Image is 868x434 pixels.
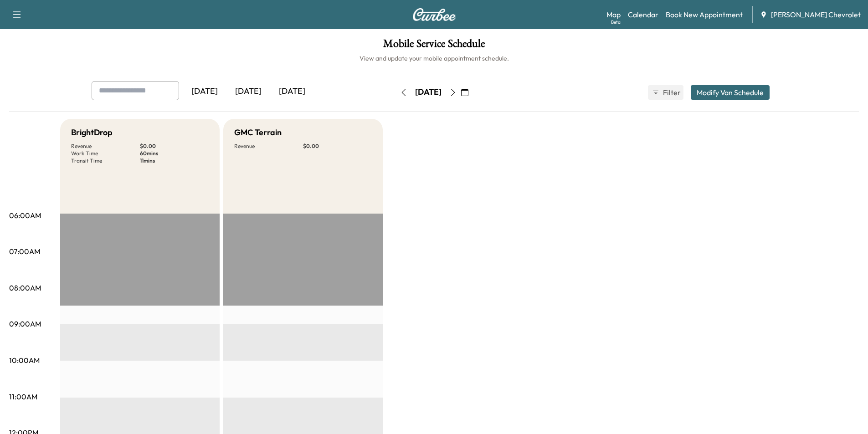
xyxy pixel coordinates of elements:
[9,38,859,54] h1: Mobile Service Schedule
[234,126,282,139] h5: GMC Terrain
[9,282,41,293] p: 08:00AM
[9,54,859,63] h6: View and update your mobile appointment schedule.
[611,19,621,26] div: Beta
[663,87,679,98] span: Filter
[71,157,140,164] p: Transit Time
[140,150,209,157] p: 60 mins
[9,318,41,329] p: 09:00AM
[648,85,683,100] button: Filter
[666,9,743,20] a: Book New Appointment
[140,143,209,150] p: $ 0.00
[71,150,140,157] p: Work Time
[303,143,372,150] p: $ 0.00
[183,81,226,102] div: [DATE]
[9,355,40,366] p: 10:00AM
[771,9,861,20] span: [PERSON_NAME] Chevrolet
[412,8,456,21] img: Curbee Logo
[628,9,658,20] a: Calendar
[71,143,140,150] p: Revenue
[226,81,270,102] div: [DATE]
[270,81,314,102] div: [DATE]
[691,85,770,100] button: Modify Van Schedule
[9,246,40,257] p: 07:00AM
[606,9,621,20] a: MapBeta
[140,157,209,164] p: 11 mins
[415,87,442,98] div: [DATE]
[9,210,41,221] p: 06:00AM
[234,143,303,150] p: Revenue
[9,391,37,402] p: 11:00AM
[71,126,113,139] h5: BrightDrop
